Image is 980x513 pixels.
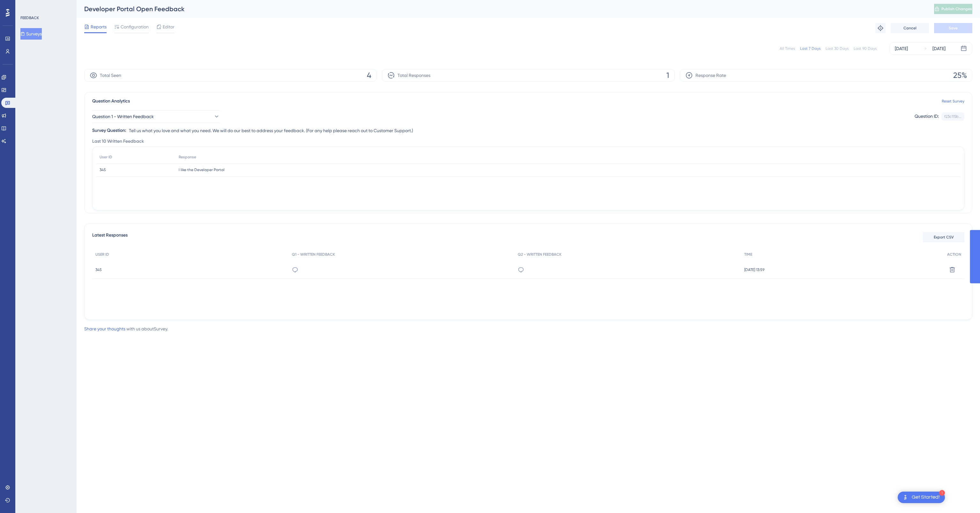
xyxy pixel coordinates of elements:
span: User ID [100,155,112,160]
div: Survey Question: [92,127,126,134]
span: Total Responses [397,72,430,79]
button: Save [934,23,972,33]
span: 345 [95,267,102,272]
span: Reports [91,23,107,31]
span: Response [179,155,196,160]
button: Cancel [891,23,929,33]
iframe: UserGuiding AI Assistant Launcher [953,488,972,507]
div: with us about Survey . [84,325,168,333]
button: Surveys [20,28,42,40]
div: 1 [939,490,945,496]
button: Publish Changes [934,4,972,14]
span: Latest Responses [92,231,128,243]
span: TIME [744,252,752,257]
div: f23c115b... [944,114,961,119]
span: 25% [953,70,967,80]
span: Last 10 Written Feedback [92,138,144,145]
span: Question 1 - Written Feedback [92,113,154,120]
span: ACTION [947,252,961,257]
img: launcher-image-alternative-text [902,494,909,501]
span: Publish Changes [941,6,972,11]
span: 4 [367,70,371,80]
span: USER ID [95,252,109,257]
div: [DATE] [895,45,908,52]
span: Q2 - WRITTEN FEEDBACK [518,252,561,257]
span: Export CSV [934,235,954,240]
span: Q1 - WRITTEN FEEDBACK [292,252,335,257]
span: Total Seen [100,72,121,79]
a: Reset Survey [942,99,964,104]
div: Get Started! [912,494,940,501]
span: Tell us what you love and what you need. We will do our best to address your feedback. (For any h... [129,127,413,134]
div: Open Get Started! checklist, remaining modules: 1 [898,492,945,503]
div: Developer Portal Open Feedback [84,4,918,13]
span: 345 [100,167,106,172]
span: Configuration [121,23,149,31]
div: Last 30 Days [826,46,849,51]
div: Last 7 Days [800,46,820,51]
span: Save [949,26,958,31]
div: Question ID: [915,112,939,121]
div: Last 90 Days [854,46,877,51]
span: 1 [666,70,669,80]
div: [DATE] [932,45,946,52]
span: Question Analytics [92,97,130,105]
span: Editor [163,23,174,31]
button: Question 1 - Written Feedback [92,110,220,123]
span: Response Rate [695,72,726,79]
button: Export CSV [923,232,964,242]
span: [DATE] 13:59 [744,267,764,272]
div: FEEDBACK [20,15,39,20]
a: Share your thoughts [84,326,125,331]
div: All Times [780,46,795,51]
span: Cancel [903,26,917,31]
span: I like the Developer Portal [179,167,225,172]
